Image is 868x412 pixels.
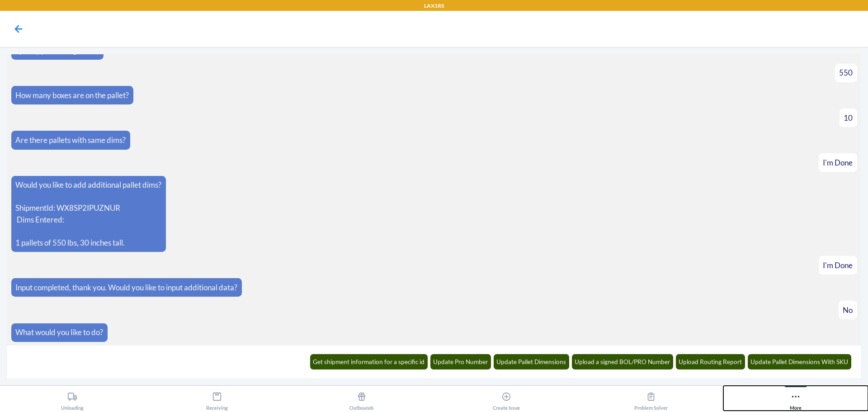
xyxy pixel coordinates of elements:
[844,113,853,123] span: 10
[15,282,237,294] p: Input completed, thank you. Would you like to input additional data?
[310,354,428,369] button: Get shipment information for a specific id
[349,388,374,411] div: Outbounds
[434,386,579,411] button: Create Issue
[823,260,853,270] span: I'm Done
[15,327,103,338] p: What would you like to do?
[424,2,444,10] p: LAX1RS
[145,386,289,411] button: Receiving
[61,388,84,411] div: Unloading
[823,158,853,167] span: I'm Done
[790,388,802,411] div: More
[579,386,723,411] button: Problem Solver
[748,354,852,369] button: Update Pallet Dimensions With SKU
[676,354,745,369] button: Upload Routing Report
[839,68,853,77] span: 550
[289,386,434,411] button: Outbounds
[843,305,853,315] span: No
[15,134,126,146] p: Are there pallets with same dims?
[15,237,161,249] p: 1 pallets of 550 lbs, 30 inches tall.
[430,354,491,369] button: Update Pro Number
[493,388,520,411] div: Create Issue
[15,179,161,191] p: Would you like to add additional pallet dims?
[572,354,674,369] button: Upload a signed BOL/PRO Number
[206,388,228,411] div: Receiving
[494,354,570,369] button: Update Pallet Dimensions
[723,386,868,411] button: More
[15,202,161,225] p: ShipmentId: WX8SP2IPUZNUR Dims Entered:
[15,90,129,101] p: How many boxes are on the pallet?
[634,388,668,411] div: Problem Solver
